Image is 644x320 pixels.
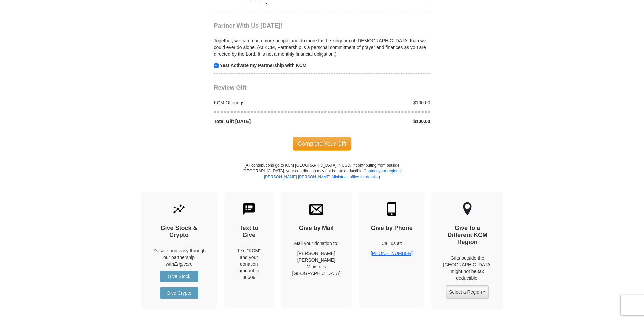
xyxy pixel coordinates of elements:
[292,250,341,277] p: [PERSON_NAME] [PERSON_NAME] Ministries [GEOGRAPHIC_DATA]
[160,287,198,299] a: Give Crypto
[236,247,262,281] div: Text "KCM" and your donation amount to 36609
[292,240,341,247] p: Mail your donation to:
[242,202,256,216] img: text-to-give.svg
[174,261,192,267] i: Engiven.
[292,225,341,232] h4: Give by Mail
[322,99,434,106] div: $100.00
[443,225,492,246] h4: Give to a Different KCM Region
[385,202,399,216] img: mobile.svg
[309,202,323,216] img: envelope.svg
[264,169,402,179] a: Contact your regional [PERSON_NAME] [PERSON_NAME] Ministries office for details.
[214,37,430,57] p: Together, we can reach more people and do more for the kingdom of [DEMOGRAPHIC_DATA] than we coul...
[160,271,198,282] a: Give Stock
[293,137,351,151] span: Complete Your Gift
[172,202,186,216] img: give-by-stock.svg
[152,225,206,239] h4: Give Stock & Crypto
[371,240,413,247] p: Call us at:
[210,99,322,106] div: KCM Offerings
[443,255,492,281] p: Gifts outside the [GEOGRAPHIC_DATA] might not be tax deductible.
[371,251,413,256] a: [PHONE_NUMBER]
[463,202,472,216] img: other-region
[322,118,434,125] div: $100.00
[220,63,306,68] strong: Yes! Activate my Partnership with KCM
[214,84,247,91] span: Review Gift
[214,22,283,29] span: Partner With Us [DATE]!
[152,247,206,267] p: It's safe and easy through our partnership with
[236,225,262,239] h4: Text to Give
[242,163,402,192] p: (All contributions go to KCM [GEOGRAPHIC_DATA] in USD. If contributing from outside [GEOGRAPHIC_D...
[210,118,322,125] div: Total Gift [DATE]
[371,225,413,232] h4: Give by Phone
[446,285,489,299] button: Select a Region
